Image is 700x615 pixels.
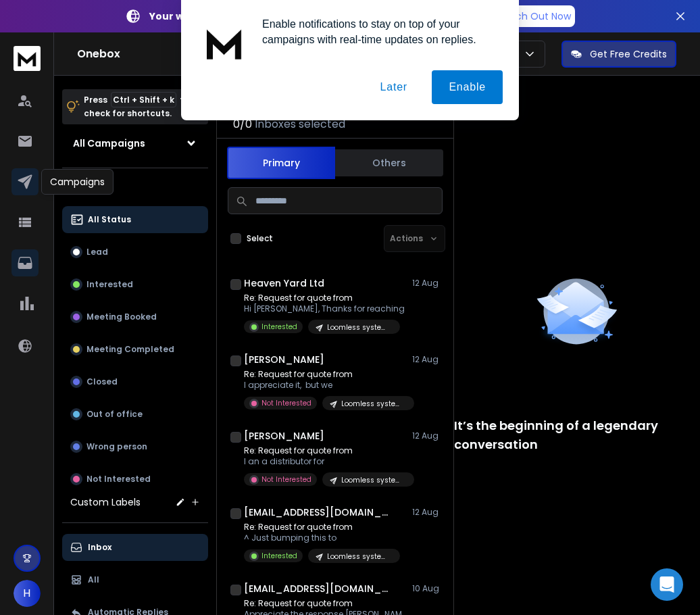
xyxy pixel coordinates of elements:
button: H [14,580,41,607]
p: Loomless system V1.4 [341,399,406,409]
p: I an a distributor for [244,456,406,467]
p: All Status [88,214,131,225]
div: Open Intercom Messenger [651,568,683,601]
h3: Custom Labels [70,495,141,509]
button: Meeting Booked [62,303,208,330]
div: Enable notifications to stay on top of your campaigns with real-time updates on replies. [251,16,503,47]
p: Re: Request for quote from [244,293,405,303]
button: Inbox [62,534,208,561]
h1: Heaven Yard Ltd [244,276,324,290]
p: Re: Request for quote from [244,598,406,609]
button: All Status [62,206,208,233]
p: 10 Aug [412,583,443,594]
p: Not Interested [261,474,311,485]
p: Re: Request for quote from [244,369,406,380]
p: Interested [86,279,133,290]
button: Meeting Completed [62,336,208,363]
button: Enable [432,70,503,104]
label: Select [247,233,273,244]
button: Others [335,148,443,178]
p: 12 Aug [412,354,443,365]
p: It’s the beginning of a legendary conversation [454,416,700,454]
button: Closed [62,368,208,395]
div: Campaigns [41,169,114,195]
p: Out of office [86,409,143,420]
button: Lead [62,239,208,266]
h1: [PERSON_NAME] [244,353,324,366]
p: All [88,574,99,585]
p: 12 Aug [412,507,443,518]
button: All Campaigns [62,130,208,157]
h1: [PERSON_NAME] [244,429,324,443]
p: Re: Request for quote from [244,522,400,533]
p: Not Interested [261,398,311,408]
p: Hi [PERSON_NAME], Thanks for reaching [244,303,405,314]
p: Interested [261,551,297,561]
button: Primary [227,147,335,179]
p: ^ Just bumping this to [244,533,400,543]
button: Interested [62,271,208,298]
p: Meeting Booked [86,312,157,322]
p: Interested [261,322,297,332]
h1: All Campaigns [73,137,145,150]
p: Loomless system V1.4 [327,551,392,562]
img: notification icon [197,16,251,70]
h3: Filters [62,179,208,198]
p: Loomless system V1.4 [327,322,392,333]
p: I appreciate it, but we [244,380,406,391]
button: All [62,566,208,593]
p: Loomless system V1.4 [341,475,406,485]
h3: Inboxes selected [255,116,345,132]
button: Not Interested [62,466,208,493]
p: Meeting Completed [86,344,174,355]
p: Not Interested [86,474,151,485]
button: Wrong person [62,433,208,460]
p: Inbox [88,542,111,553]
p: Re: Request for quote from [244,445,406,456]
p: Lead [86,247,108,257]
h1: [EMAIL_ADDRESS][DOMAIN_NAME] [244,582,393,595]
p: 12 Aug [412,278,443,289]
span: 0 / 0 [233,116,252,132]
button: Out of office [62,401,208,428]
button: Later [363,70,424,104]
p: Wrong person [86,441,147,452]
p: 12 Aug [412,430,443,441]
p: Closed [86,376,118,387]
h1: [EMAIL_ADDRESS][DOMAIN_NAME] [244,506,393,519]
